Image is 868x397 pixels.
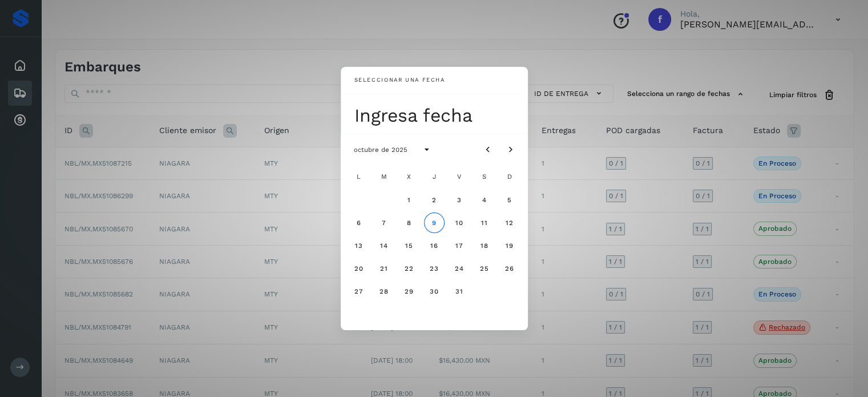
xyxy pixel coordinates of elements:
[349,212,369,233] button: lunes, 6 de octubre de 2025
[404,264,414,272] span: 22
[479,264,489,272] span: 25
[354,104,521,127] div: Ingresa fecha
[399,190,419,210] button: miércoles, 1 de octubre de 2025
[499,190,520,210] button: domingo, 5 de octubre de 2025
[482,196,487,204] span: 4
[423,166,446,189] div: J
[406,219,411,227] span: 8
[404,287,414,295] span: 29
[499,212,520,233] button: domingo, 12 de octubre de 2025
[399,258,419,279] button: miércoles, 22 de octubre de 2025
[474,212,495,233] button: sábado, 11 de octubre de 2025
[354,264,364,272] span: 20
[399,212,419,233] button: miércoles, 8 de octubre de 2025
[373,166,395,189] div: M
[348,166,370,189] div: L
[417,139,437,160] button: Seleccionar año
[398,166,421,189] div: X
[381,219,386,227] span: 7
[430,242,438,250] span: 16
[507,196,512,204] span: 5
[498,166,521,189] div: D
[374,281,394,302] button: martes, 28 de octubre de 2025
[429,287,439,295] span: 30
[349,258,369,279] button: lunes, 20 de octubre de 2025
[481,219,488,227] span: 11
[454,264,464,272] span: 24
[474,190,495,210] button: sábado, 4 de octubre de 2025
[505,219,514,227] span: 12
[354,242,363,250] span: 13
[429,264,439,272] span: 23
[354,287,364,295] span: 27
[399,235,419,256] button: miércoles, 15 de octubre de 2025
[449,258,470,279] button: viernes, 24 de octubre de 2025
[480,242,488,250] span: 18
[449,235,470,256] button: viernes, 17 de octubre de 2025
[374,258,394,279] button: martes, 21 de octubre de 2025
[449,212,470,233] button: viernes, 10 de octubre de 2025
[353,146,407,154] span: octubre de 2025
[455,287,463,295] span: 31
[474,235,495,256] button: sábado, 18 de octubre de 2025
[349,235,369,256] button: lunes, 13 de octubre de 2025
[431,219,437,227] span: 9
[431,196,437,204] span: 2
[399,281,419,302] button: miércoles, 29 de octubre de 2025
[504,264,514,272] span: 26
[499,235,520,256] button: domingo, 19 de octubre de 2025
[356,219,361,227] span: 6
[424,212,445,233] button: Hoy, jueves, 9 de octubre de 2025
[374,235,394,256] button: martes, 14 de octubre de 2025
[374,212,394,233] button: martes, 7 de octubre de 2025
[478,139,498,160] button: Mes anterior
[473,166,496,189] div: S
[380,242,388,250] span: 14
[407,196,411,204] span: 1
[474,258,495,279] button: sábado, 25 de octubre de 2025
[380,264,388,272] span: 21
[448,166,471,189] div: V
[455,219,463,227] span: 10
[424,258,445,279] button: jueves, 23 de octubre de 2025
[505,242,514,250] span: 19
[455,242,463,250] span: 17
[457,196,462,204] span: 3
[449,190,470,210] button: viernes, 3 de octubre de 2025
[500,139,521,160] button: Mes siguiente
[354,76,445,85] div: Seleccionar una fecha
[449,281,470,302] button: viernes, 31 de octubre de 2025
[379,287,389,295] span: 28
[424,235,445,256] button: jueves, 16 de octubre de 2025
[405,242,413,250] span: 15
[349,281,369,302] button: lunes, 27 de octubre de 2025
[424,281,445,302] button: jueves, 30 de octubre de 2025
[424,190,445,210] button: jueves, 2 de octubre de 2025
[344,139,417,160] button: octubre de 2025
[499,258,520,279] button: domingo, 26 de octubre de 2025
